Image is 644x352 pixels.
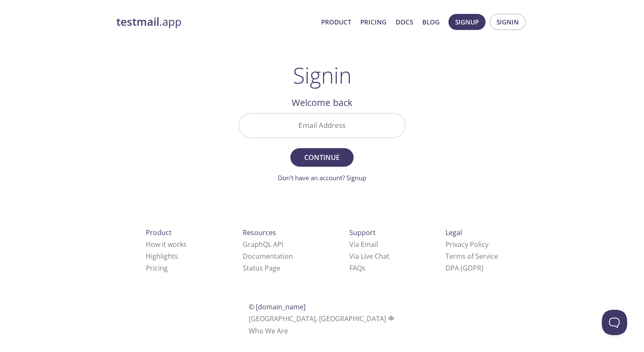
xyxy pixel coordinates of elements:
[249,314,396,323] span: [GEOGRAPHIC_DATA], [GEOGRAPHIC_DATA]
[243,228,276,237] span: Resources
[146,228,172,237] span: Product
[602,310,627,335] iframe: Help Scout Beacon - Open
[116,15,314,29] a: testmail.app
[396,16,413,27] a: Docs
[243,252,293,261] a: Documentation
[243,240,283,249] a: GraphQL API
[239,95,405,110] h2: Welcome back
[349,252,389,261] a: Via Live Chat
[293,62,352,88] h1: Signin
[496,16,519,27] span: Signin
[445,228,462,237] span: Legal
[445,252,498,261] a: Terms of Service
[146,240,187,249] a: How it works
[490,14,526,30] button: Signin
[146,252,178,261] a: Highlights
[349,240,378,249] a: Via Email
[360,16,386,27] a: Pricing
[349,228,376,237] span: Support
[422,16,440,27] a: Blog
[455,16,479,27] span: Signup
[445,263,483,273] a: DPA (GDPR)
[249,326,288,336] a: Who We Are
[290,148,354,167] button: Continue
[321,16,351,27] a: Product
[445,240,488,249] a: Privacy Policy
[300,152,344,163] span: Continue
[349,263,365,273] a: FAQ
[362,263,365,273] span: s
[448,14,486,30] button: Signup
[278,173,366,182] a: Don't have an account? Signup
[249,302,306,311] span: © [DOMAIN_NAME]
[116,14,159,29] strong: testmail
[243,263,280,273] a: Status Page
[146,263,168,273] a: Pricing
